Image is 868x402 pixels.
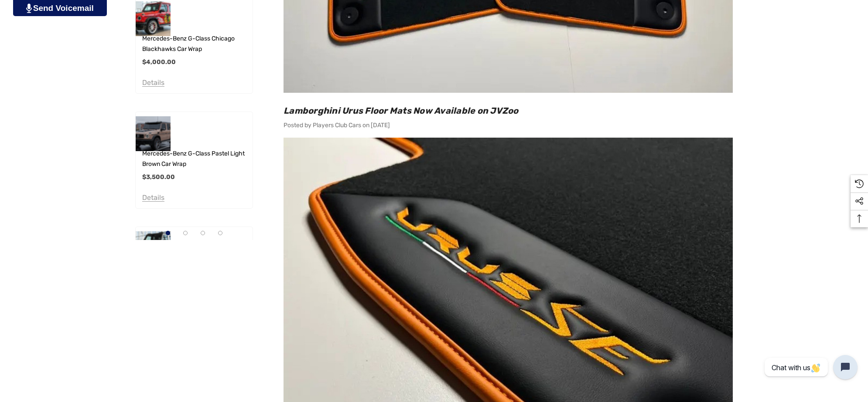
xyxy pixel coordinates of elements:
[855,179,864,188] svg: Recently Viewed
[26,3,32,13] img: PjwhLS0gR2VuZXJhdG9yOiBHcmF2aXQuaW8gLS0+PHN2ZyB4bWxucz0iaHR0cDovL3d3dy53My5vcmcvMjAwMC9zdmciIHhtb...
[142,173,175,181] span: $3,500.00
[142,149,253,169] a: Mercedes-Benz G-Class Pastel Light Brown Car Wrap
[183,231,188,235] button: Go to slide 2 of 4
[201,231,205,235] button: Go to slide 3 of 4
[136,1,171,36] img: Chicago Blackhawks Wrapped G Wagon For Sale
[218,231,222,235] button: Go to slide 4 of 4
[142,193,164,202] span: Details
[142,80,164,86] a: Details
[284,120,733,131] p: Posted by Players Club Cars on [DATE]
[142,58,176,66] span: $4,000.00
[136,116,171,151] img: Pastel Light Brown Wrapped G Wagon For Sale
[855,197,864,206] svg: Social Media
[142,34,253,54] a: Mercedes-Benz G-Class Chicago Blackhawks Car Wrap
[851,214,868,223] svg: Top
[166,231,170,235] button: Go to slide 1 of 4, active
[142,78,164,87] span: Details
[284,105,519,116] a: Lamborghini Urus Floor Mats Now Available on JVZoo
[142,195,164,201] a: Details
